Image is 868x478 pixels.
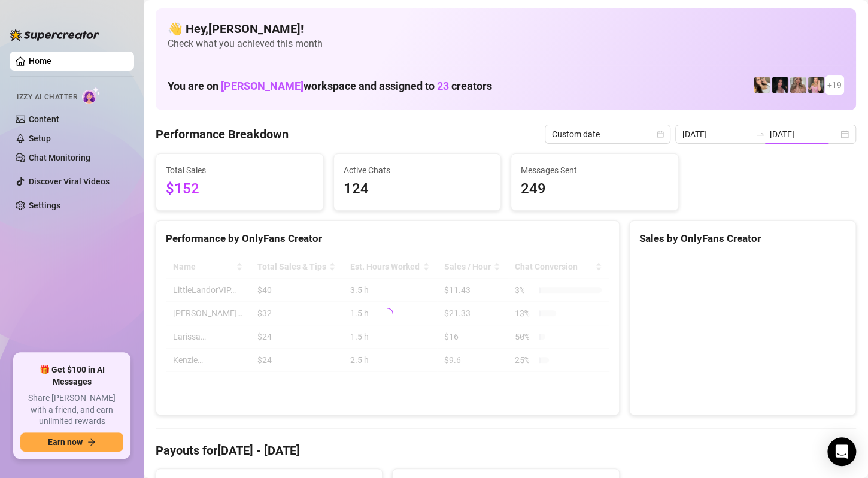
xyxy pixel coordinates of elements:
[552,125,663,143] span: Custom date
[29,114,59,124] a: Content
[772,77,788,93] img: Baby (@babyyyybellaa)
[344,164,491,177] span: Active Chats
[221,80,304,92] span: [PERSON_NAME]
[29,153,90,162] a: Chat Monitoring
[827,437,856,466] div: Open Intercom Messenger
[168,80,492,93] h1: You are on workspace and assigned to creators
[29,134,51,143] a: Setup
[755,129,765,139] span: to
[437,80,449,92] span: 23
[521,164,669,177] span: Messages Sent
[521,178,669,201] span: 249
[168,37,844,50] span: Check what you achieved this month
[827,78,842,92] span: + 19
[770,128,838,141] input: End date
[17,92,77,103] span: Izzy AI Chatter
[754,77,770,93] img: Avry (@avryjennerfree)
[166,178,314,201] span: $152
[166,231,609,247] div: Performance by OnlyFans Creator
[790,77,806,93] img: Kenzie (@dmaxkenz)
[20,392,123,428] span: Share [PERSON_NAME] with a friend, and earn unlimited rewards
[657,131,664,138] span: calendar
[29,56,51,66] a: Home
[344,178,491,201] span: 124
[682,128,751,141] input: Start date
[20,364,123,388] span: 🎁 Get $100 in AI Messages
[48,437,83,447] span: Earn now
[755,129,765,139] span: swap-right
[29,177,110,186] a: Discover Viral Videos
[168,20,844,37] h4: 👋 Hey, [PERSON_NAME] !
[156,126,289,143] h4: Performance Breakdown
[10,29,99,41] img: logo-BBDzfeDw.svg
[20,432,123,452] button: Earn nowarrow-right
[808,77,824,93] img: Kenzie (@dmaxkenzfree)
[82,87,101,104] img: AI Chatter
[29,201,60,210] a: Settings
[380,306,395,322] span: loading
[639,231,846,247] div: Sales by OnlyFans Creator
[166,164,314,177] span: Total Sales
[156,442,856,459] h4: Payouts for [DATE] - [DATE]
[87,438,96,446] span: arrow-right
